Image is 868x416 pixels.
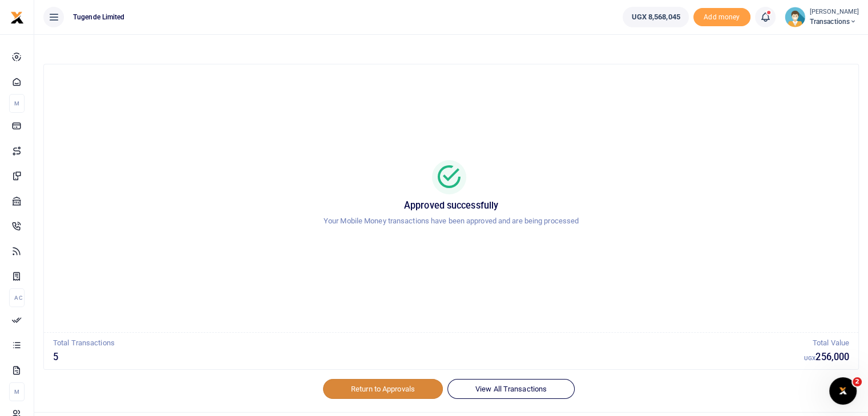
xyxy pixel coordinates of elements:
[623,7,688,27] a: UGX 8,568,045
[804,355,815,361] small: UGX
[804,337,849,349] p: Total Value
[9,94,25,113] li: M
[53,337,804,349] p: Total Transactions
[804,352,849,363] h5: 256,000
[58,215,845,227] p: Your Mobile Money transactions have been approved and are being processed
[68,12,130,22] span: Tugende Limited
[53,352,804,363] h5: 5
[618,7,693,27] li: Wallet ballance
[810,17,859,27] span: Transactions
[447,379,575,398] a: View All Transactions
[693,12,750,21] a: Add money
[785,7,805,27] img: profile-user
[9,288,25,307] li: Ac
[10,13,24,21] a: logo-small logo-large logo-large
[9,382,25,401] li: M
[693,8,750,27] span: Add money
[323,379,443,398] a: Return to Approvals
[58,200,845,211] h5: Approved successfully
[853,377,862,386] span: 2
[810,7,859,17] small: [PERSON_NAME]
[829,377,857,405] iframe: Intercom live chat
[10,11,24,25] img: logo-small
[785,7,859,27] a: profile-user [PERSON_NAME] Transactions
[631,11,680,23] span: UGX 8,568,045
[693,8,750,27] li: Toup your wallet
